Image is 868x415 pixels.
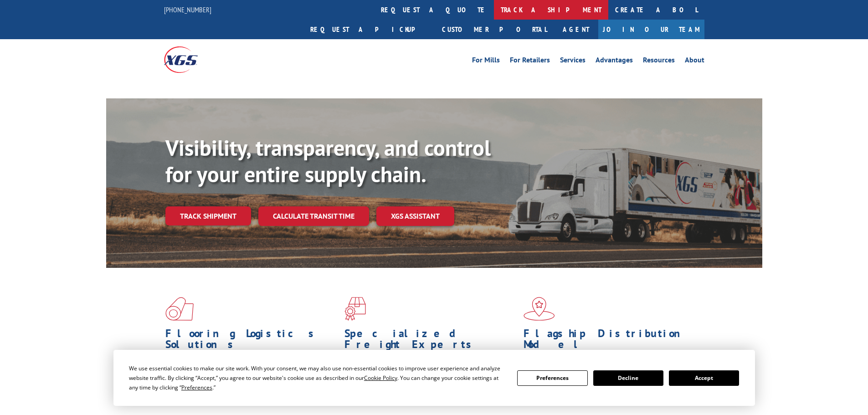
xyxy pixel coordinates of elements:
[560,56,586,67] a: Services
[113,350,755,406] div: Cookie Consent Prompt
[376,206,454,226] a: XGS ASSISTANT
[643,56,675,67] a: Resources
[364,374,397,382] span: Cookie Policy
[344,328,517,354] h1: Specialized Freight Experts
[435,20,554,39] a: Customer Portal
[165,297,194,321] img: xgs-icon-total-supply-chain-intelligence-red
[165,206,251,225] a: Track shipment
[510,56,550,67] a: For Retailers
[596,56,633,67] a: Advantages
[598,20,704,39] a: Join Our Team
[165,328,338,354] h1: Flooring Logistics Solutions
[472,56,500,67] a: For Mills
[517,370,587,386] button: Preferences
[669,370,739,386] button: Accept
[165,133,491,188] b: Visibility, transparency, and control for your entire supply chain.
[524,328,696,354] h1: Flagship Distribution Model
[344,297,366,321] img: xgs-icon-focused-on-flooring-red
[554,20,598,39] a: Agent
[303,20,435,39] a: Request a pickup
[685,56,704,67] a: About
[593,370,663,386] button: Decline
[524,297,555,321] img: xgs-icon-flagship-distribution-model-red
[258,206,369,226] a: Calculate transit time
[181,384,212,391] span: Preferences
[129,364,506,392] div: We use essential cookies to make our site work. With your consent, we may also use non-essential ...
[164,5,211,14] a: [PHONE_NUMBER]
